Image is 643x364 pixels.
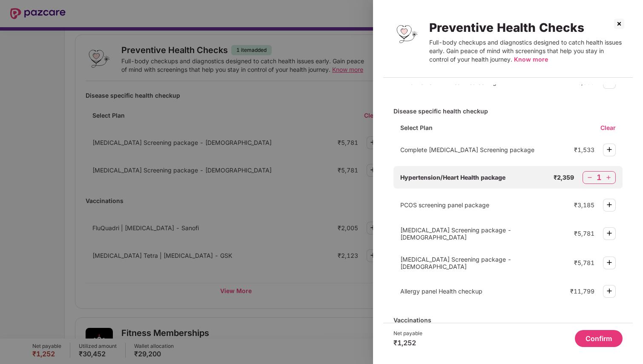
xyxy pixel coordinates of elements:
span: [MEDICAL_DATA] Screening package - [DEMOGRAPHIC_DATA] [400,226,511,241]
img: svg+xml;base64,PHN2ZyBpZD0iQ3Jvc3MtMzJ4MzIiIHhtbG5zPSJodHRwOi8vd3d3LnczLm9yZy8yMDAwL3N2ZyIgd2lkdG... [612,17,626,31]
span: PCOS screening panel package [400,201,489,209]
img: svg+xml;base64,PHN2ZyBpZD0iUGx1cy0zMngzMiIgeG1sbnM9Imh0dHA6Ly93d3cudzMub3JnLzIwMDAvc3ZnIiB3aWR0aD... [604,200,614,210]
div: ₹3,185 [574,201,594,209]
div: Net payable [393,330,422,337]
div: ₹5,781 [574,259,594,266]
span: Complete [MEDICAL_DATA] Screening package [400,146,534,153]
span: Know more [514,56,548,63]
div: ₹1,533 [574,146,594,153]
div: Preventive Health Checks [429,20,623,35]
span: Allergy panel Health checkup [400,288,482,295]
div: Vaccinations [393,313,623,327]
div: ₹2,359 [554,174,574,181]
div: ₹5,781 [574,230,594,237]
img: svg+xml;base64,PHN2ZyBpZD0iUGx1cy0zMngzMiIgeG1sbnM9Imh0dHA6Ly93d3cudzMub3JnLzIwMDAvc3ZnIiB3aWR0aD... [604,286,614,296]
img: svg+xml;base64,PHN2ZyBpZD0iUGx1cy0zMngzMiIgeG1sbnM9Imh0dHA6Ly93d3cudzMub3JnLzIwMDAvc3ZnIiB3aWR0aD... [604,228,614,238]
img: svg+xml;base64,PHN2ZyBpZD0iUGx1cy0zMngzMiIgeG1sbnM9Imh0dHA6Ly93d3cudzMub3JnLzIwMDAvc3ZnIiB3aWR0aD... [604,257,614,268]
img: svg+xml;base64,PHN2ZyBpZD0iUGx1cy0zMngzMiIgeG1sbnM9Imh0dHA6Ly93d3cudzMub3JnLzIwMDAvc3ZnIiB3aWR0aD... [604,173,613,182]
div: Full-body checkups and diagnostics designed to catch health issues early. Gain peace of mind with... [429,38,623,64]
div: ₹11,799 [570,288,594,295]
span: Hypertension/Heart Health package [400,174,505,181]
div: Disease specific health checkup [393,104,623,119]
img: svg+xml;base64,PHN2ZyBpZD0iTWludXMtMzJ4MzIiIHhtbG5zPSJodHRwOi8vd3d3LnczLm9yZy8yMDAwL3N2ZyIgd2lkdG... [586,173,594,182]
img: Preventive Health Checks [393,20,421,48]
img: svg+xml;base64,PHN2ZyBpZD0iUGx1cy0zMngzMiIgeG1sbnM9Imh0dHA6Ly93d3cudzMub3JnLzIwMDAvc3ZnIiB3aWR0aD... [604,144,614,155]
div: Select Plan [393,124,439,138]
button: Confirm [575,330,623,347]
div: 1 [597,172,602,183]
div: ₹1,252 [393,339,422,347]
div: Clear [600,124,623,132]
span: [MEDICAL_DATA] Screening package - [DEMOGRAPHIC_DATA] [400,256,511,270]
